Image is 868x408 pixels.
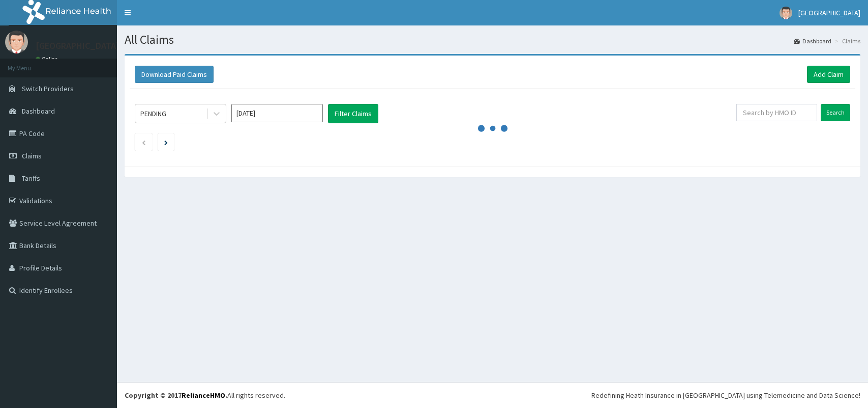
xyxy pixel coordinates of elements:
footer: All rights reserved. [117,382,868,408]
a: RelianceHMO [182,391,225,400]
span: [GEOGRAPHIC_DATA] [798,8,860,17]
div: PENDING [140,108,166,119]
a: Add Claim [807,66,850,83]
h1: All Claims [125,33,860,46]
svg: audio-loading [477,113,508,144]
img: User Image [780,7,792,19]
a: Dashboard [794,37,831,45]
input: Search [821,104,850,121]
a: Previous page [141,138,146,147]
span: Tariffs [22,174,40,183]
img: User Image [5,31,28,53]
p: [GEOGRAPHIC_DATA] [36,41,119,50]
span: Switch Providers [22,84,74,93]
button: Download Paid Claims [135,66,214,83]
span: Dashboard [22,106,55,116]
a: Online [36,56,60,63]
strong: Copyright © 2017 . [125,391,227,400]
div: Redefining Heath Insurance in [GEOGRAPHIC_DATA] using Telemedicine and Data Science! [591,390,860,400]
a: Next page [164,138,168,147]
span: Claims [22,151,42,160]
li: Claims [832,37,860,45]
input: Select Month and Year [231,104,323,122]
button: Filter Claims [328,104,378,123]
input: Search by HMO ID [736,104,817,121]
